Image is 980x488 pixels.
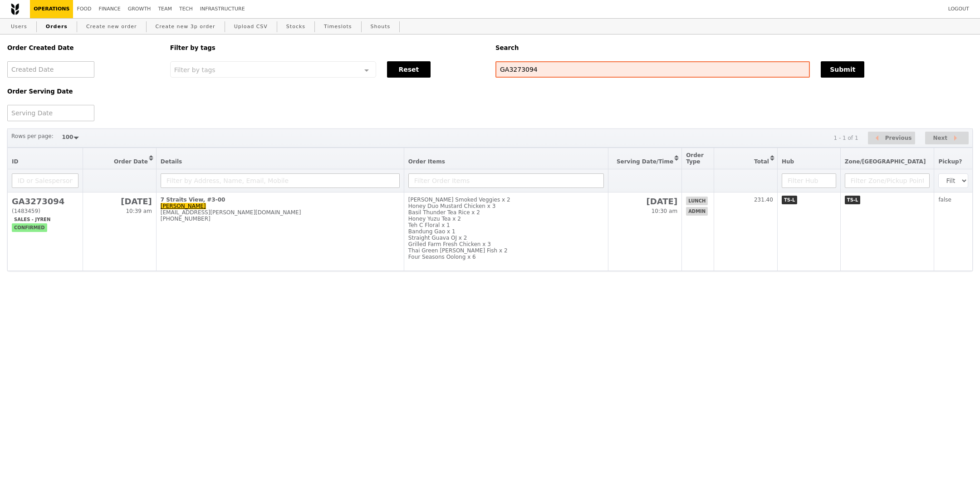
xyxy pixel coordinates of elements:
span: Sales - Jyren [12,215,53,224]
button: Previous [868,132,915,145]
span: 231.40 [754,197,773,203]
div: 7 Straits View, #3-00 [161,197,400,203]
a: Timeslots [320,19,355,35]
div: Thai Green [PERSON_NAME] Fish x 2 [408,247,604,254]
button: Reset [387,61,431,78]
input: Filter Order Items [408,173,604,188]
div: Basil Thunder Tea Rice x 2 [408,209,604,216]
div: Honey Yuzu Tea x 2 [408,216,604,222]
img: Grain logo [11,3,19,15]
a: [PERSON_NAME] [161,203,206,209]
span: Details [161,158,182,165]
div: [EMAIL_ADDRESS][PERSON_NAME][DOMAIN_NAME] [161,209,400,216]
a: Create new 3p order [152,19,219,35]
h5: Order Created Date [7,44,159,51]
div: Bandung Gao x 1 [408,228,604,235]
h2: [DATE] [612,197,677,206]
input: Serving Date [7,105,94,121]
span: admin [686,207,708,216]
span: Previous [885,133,912,143]
h5: Filter by tags [170,44,485,51]
div: [PHONE_NUMBER] [161,216,400,222]
h5: Order Serving Date [7,88,159,95]
a: Orders [42,19,71,35]
span: ID [12,158,18,165]
span: Next [933,133,947,143]
span: Pickup? [938,158,962,165]
h5: Search [495,44,973,51]
div: [PERSON_NAME] Smoked Veggies x 2 [408,197,604,203]
span: Order Items [408,158,445,165]
div: 1 - 1 of 1 [833,135,858,141]
a: Create new order [83,19,141,35]
input: Filter by Address, Name, Email, Mobile [161,173,400,188]
button: Submit [821,61,864,78]
a: Shouts [367,19,394,35]
div: Teh C Floral x 1 [408,222,604,228]
input: Created Date [7,61,94,78]
div: Straight Guava OJ x 2 [408,235,604,241]
input: Filter Zone/Pickup Point [845,173,930,188]
a: Upload CSV [230,19,271,35]
h2: GA3273094 [12,197,78,206]
span: Order Type [686,152,704,165]
span: false [938,197,951,203]
h2: [DATE] [87,197,152,206]
input: ID or Salesperson name [12,173,78,188]
span: Hub [782,158,794,165]
div: Four Seasons Oolong x 6 [408,254,604,260]
span: TS-L [845,196,861,204]
span: lunch [686,197,708,205]
span: Filter by tags [174,65,216,74]
span: 10:39 am [126,208,152,214]
button: Next [925,132,969,145]
div: Honey Duo Mustard Chicken x 3 [408,203,604,209]
div: (1483459) [12,208,78,214]
span: 10:30 am [652,208,677,214]
input: Search any field [495,61,810,78]
a: Users [7,19,31,35]
input: Filter Hub [782,173,836,188]
div: Grilled Farm Fresh Chicken x 3 [408,241,604,247]
span: confirmed [12,223,47,232]
span: Zone/[GEOGRAPHIC_DATA] [845,158,926,165]
span: TS-L [782,196,798,204]
label: Rows per page: [11,132,54,141]
a: Stocks [283,19,309,35]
